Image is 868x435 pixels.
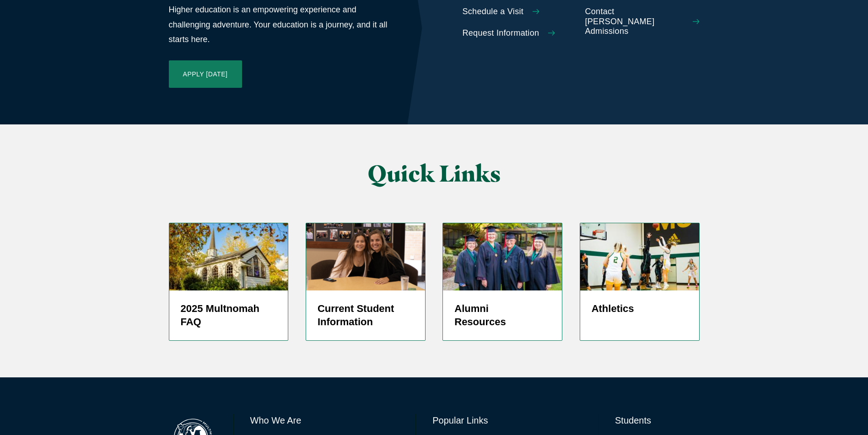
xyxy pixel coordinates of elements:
[585,7,684,37] span: Contact [PERSON_NAME] Admissions
[306,223,425,290] img: screenshot-2024-05-27-at-1.37.12-pm
[442,223,562,341] a: 50 Year Alumni 2019 Alumni Resources
[432,414,582,427] h6: Popular Links
[181,302,277,329] h5: 2025 Multnomah FAQ
[463,7,524,17] span: Schedule a Visit
[169,60,242,88] a: Apply [DATE]
[169,223,289,341] a: Prayer Chapel in Fall 2025 Multnomah FAQ
[585,7,700,37] a: Contact [PERSON_NAME] Admissions
[169,223,288,290] img: Prayer Chapel in Fall
[580,223,700,341] a: Women's Basketball player shooting jump shot Athletics
[250,414,399,427] h6: Who We Are
[463,7,577,17] a: Schedule a Visit
[169,2,389,47] p: Higher education is an empowering experience and challenging adventure. Your education is a journ...
[260,161,608,186] h2: Quick Links
[592,302,688,316] h5: Athletics
[306,223,426,341] a: screenshot-2024-05-27-at-1.37.12-pm Current Student Information
[463,28,577,38] a: Request Information
[463,28,539,38] span: Request Information
[615,414,699,427] h6: Students
[443,223,562,290] img: 50 Year Alumni 2019
[580,223,699,290] img: WBBALL_WEB
[454,302,550,329] h5: Alumni Resources
[318,302,414,329] h5: Current Student Information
